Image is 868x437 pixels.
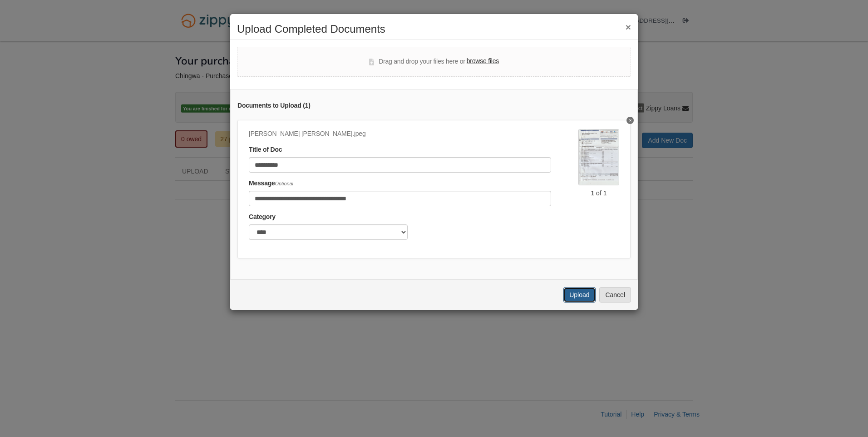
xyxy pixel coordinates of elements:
[599,287,631,303] button: Cancel
[249,157,551,173] input: Document Title
[249,145,282,155] label: Title of Doc
[467,56,499,66] label: browse files
[626,22,631,32] button: ×
[249,129,551,139] div: [PERSON_NAME] [PERSON_NAME].jpeg
[578,189,619,198] div: 1 of 1
[275,181,293,186] span: Optional
[578,129,619,185] img: carly bill.jpeg
[249,224,408,240] select: Category
[249,191,551,206] input: Include any comments on this document
[626,117,634,124] button: Delete carly bill
[563,287,595,303] button: Upload
[237,23,631,35] h2: Upload Completed Documents
[249,212,276,222] label: Category
[369,56,499,67] div: Drag and drop your files here or
[249,179,293,189] label: Message
[237,101,631,111] div: Documents to Upload ( 1 )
